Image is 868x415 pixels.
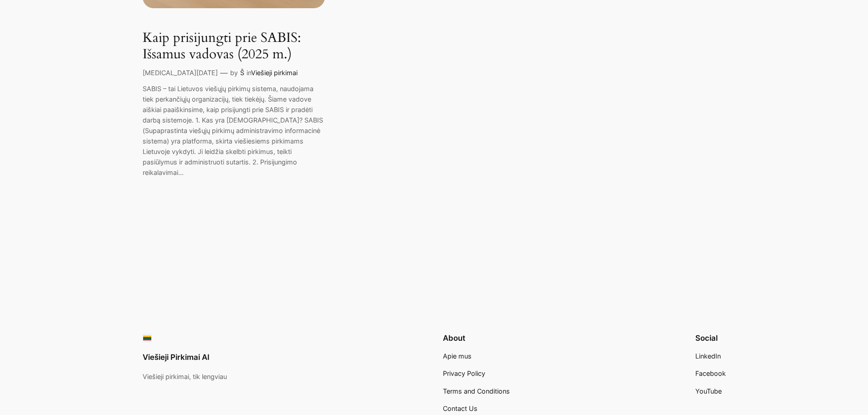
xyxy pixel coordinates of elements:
span: Privacy Policy [443,369,485,377]
h2: About [443,333,510,343]
a: Kaip prisijungti prie SABIS: Išsamus vadovas (2025 m.) [143,30,325,62]
span: YouTube [695,387,722,395]
a: Viešieji Pirkimai AI [143,353,210,362]
span: Contact Us [443,405,478,412]
h2: Social [695,333,726,343]
a: Contact Us [443,404,478,414]
p: Viešieji pirkimai, tik lengviau [143,372,227,382]
span: Terms and Conditions [443,387,510,395]
span: LinkedIn [695,352,721,360]
p: — [220,67,228,79]
nav: Footer navigation 3 [695,351,726,396]
a: [MEDICAL_DATA][DATE] [143,69,218,77]
a: Apie mus [443,351,472,361]
a: Š [240,69,244,77]
p: by [230,68,238,78]
img: Viešieji pirkimai logo [143,333,152,343]
a: Privacy Policy [443,369,485,379]
a: Viešieji pirkimai [251,69,298,77]
a: LinkedIn [695,351,721,361]
span: in [247,69,251,77]
p: SABIS – tai Lietuvos viešųjų pirkimų sistema, naudojama tiek perkančiųjų organizacijų, tiek tiekė... [143,83,325,178]
span: Apie mus [443,352,472,360]
a: YouTube [695,386,722,396]
a: Facebook [695,369,726,379]
a: Terms and Conditions [443,386,510,396]
span: Facebook [695,369,726,377]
